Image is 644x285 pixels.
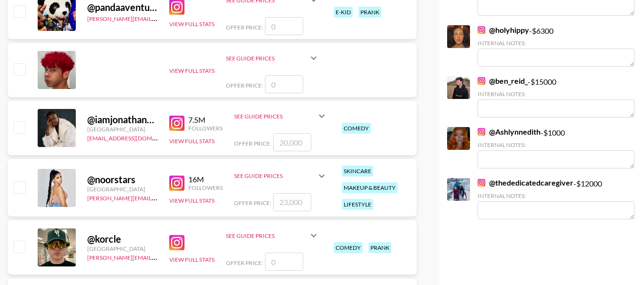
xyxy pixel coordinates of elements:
div: @ korcle [87,233,158,245]
div: See Guide Prices [234,172,316,179]
div: [GEOGRAPHIC_DATA] [87,245,158,252]
div: See Guide Prices [234,113,316,120]
div: e-kid [334,7,353,18]
button: View Full Stats [169,67,215,74]
span: Offer Price: [226,259,263,266]
img: Instagram [478,179,485,187]
div: @ pandaaventurero [87,1,158,13]
span: Offer Price: [226,82,263,89]
img: Instagram [478,77,485,85]
div: prank [358,7,381,18]
a: @Ashlynnedith [478,127,541,137]
a: @ben_reid_ [478,76,528,86]
div: Followers [188,125,223,132]
div: - $ 12000 [478,178,634,219]
div: @ noorstars [87,174,158,186]
span: Offer Price: [234,140,271,147]
img: Instagram [169,116,184,131]
input: 0 [265,17,303,35]
div: [GEOGRAPHIC_DATA] [87,126,158,133]
a: @holyhippy [478,25,529,35]
div: - $ 1000 [478,127,634,168]
a: [PERSON_NAME][EMAIL_ADDRESS][DOMAIN_NAME] [87,13,228,22]
div: @ iamjonathanpeter [87,114,158,126]
div: See Guide Prices [226,224,319,247]
div: 16M [188,175,223,184]
div: prank [368,242,391,253]
div: See Guide Prices [234,165,327,187]
div: makeup & beauty [342,182,398,193]
div: - $ 6300 [478,25,634,67]
div: Internal Notes: [478,192,634,199]
div: Internal Notes: [478,39,634,47]
a: [PERSON_NAME][EMAIL_ADDRESS][DOMAIN_NAME] [87,193,228,202]
a: @thededicatedcaregiver [478,178,573,187]
div: See Guide Prices [226,47,319,69]
div: lifestyle [342,199,373,210]
span: Offer Price: [226,24,263,31]
img: Instagram [478,128,485,136]
button: View Full Stats [169,256,215,263]
a: [PERSON_NAME][EMAIL_ADDRESS][DOMAIN_NAME] [87,252,228,261]
div: Internal Notes: [478,141,634,148]
a: [EMAIL_ADDRESS][DOMAIN_NAME] [87,133,183,142]
button: View Full Stats [169,20,215,28]
img: Instagram [169,235,184,250]
div: comedy [342,123,371,134]
span: Offer Price: [234,199,271,206]
input: 0 [265,253,303,271]
input: 0 [265,75,303,93]
div: Internal Notes: [478,90,634,98]
button: View Full Stats [169,138,215,145]
input: 20,000 [273,133,311,151]
div: 7.5M [188,115,223,125]
div: See Guide Prices [234,105,327,128]
button: View Full Stats [169,197,215,204]
div: See Guide Prices [226,232,308,239]
input: 23,000 [273,193,311,211]
div: - $ 15000 [478,76,634,118]
div: [GEOGRAPHIC_DATA] [87,186,158,193]
div: See Guide Prices [226,55,308,62]
img: Instagram [478,26,485,34]
div: comedy [334,242,363,253]
img: Instagram [169,176,184,191]
div: skincare [342,166,373,177]
div: Followers [188,184,223,191]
